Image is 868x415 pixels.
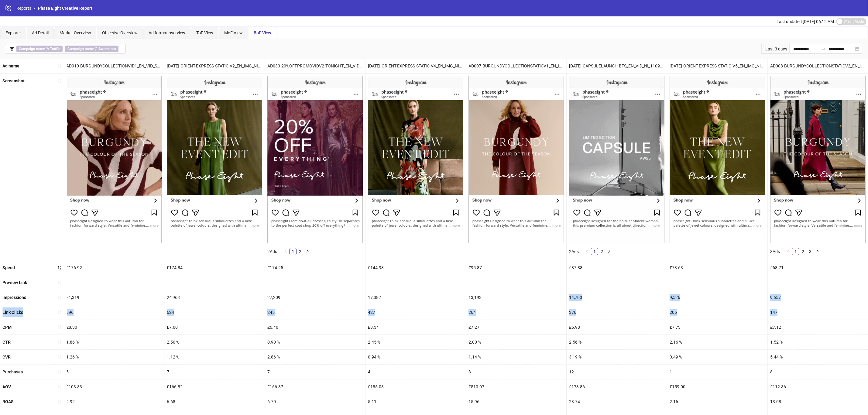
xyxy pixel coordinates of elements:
[57,355,62,359] span: sort-ascending
[164,320,265,334] div: £7.00
[267,249,277,254] span: 2 Ads
[167,76,262,243] img: Screenshot 6945192923106
[667,320,767,334] div: £7.73
[2,310,23,315] b: Link Clicks
[284,249,287,253] span: left
[265,350,365,364] div: 2.86 %
[667,365,767,379] div: 1
[768,290,868,305] div: 9,657
[57,325,62,329] span: sort-ascending
[591,248,598,255] a: 1
[670,76,765,243] img: Screenshot 6945192921106
[591,248,598,255] li: 1
[787,249,790,253] span: left
[267,76,363,243] img: Screenshot 6943826651906
[57,400,62,404] span: sort-ascending
[785,248,792,255] li: Previous Page
[254,30,271,35] span: BoF View
[466,365,566,379] div: 3
[289,248,297,255] li: 1
[265,335,365,349] div: 0.90 %
[768,59,868,73] div: AD008-BURGUNDYCOLLECTIONSTATICV2_EN_IMG_SP_22092025_F_CC_SC1_USP11_BAU - Copy
[770,249,780,254] span: 3 Ads
[606,248,613,255] li: Next Page
[567,59,667,73] div: [DATE]-CAPSULELAUNCH-BTS_EN_VID_NI_11092025_F_CC_SC8_USP11_NEW-IN
[67,47,94,51] b: Campaign name
[60,30,91,35] span: Market Overview
[34,5,36,12] li: /
[468,76,564,243] img: Screenshot 6945192920706
[290,248,296,255] a: 1
[667,59,767,73] div: [DATE]-ORIENT-EXPRESS-STATIC-V5_EN_IMG_NI_22082025_F_CC_SC1_USP11_ORIENT-EXPRESS
[761,44,790,54] div: Last 3 days
[821,46,826,51] span: swap-right
[265,305,365,320] div: 245
[768,394,868,409] div: 13.08
[770,76,866,243] img: Screenshot 6945175827306
[569,249,579,254] span: 2 Ads
[2,369,23,374] b: Purchases
[265,59,365,73] div: AD033-20%OFFPROMOVIDV2-TONIGHT_EN_VID_CP_26092025_F_CC_SC24_USP1_PROMO - Copy
[57,385,62,389] span: sort-ascending
[282,248,289,255] button: left
[466,394,566,409] div: 15.96
[365,350,466,364] div: 0.94 %
[365,365,466,379] div: 4
[57,280,62,285] span: sort-ascending
[2,295,26,300] b: Impressions
[768,260,868,275] div: £68.71
[64,350,164,364] div: 1.26 %
[265,320,365,334] div: £6.40
[57,310,62,314] span: sort-ascending
[164,379,265,394] div: £166.82
[282,248,289,255] li: Previous Page
[799,248,807,255] li: 2
[768,305,868,320] div: 147
[768,350,868,364] div: 5.44 %
[5,44,126,54] button: Campaign name ∌ TrafficCampaign name ∌ Awareness
[19,47,45,51] b: Campaign name
[2,384,11,389] b: AOV
[598,248,606,255] li: 2
[466,379,566,394] div: £510.07
[57,370,62,374] span: sort-ascending
[365,320,466,334] div: £8.34
[2,340,11,345] b: CTR
[64,379,164,394] div: £103.33
[466,320,566,334] div: £7.27
[306,249,309,253] span: right
[57,295,62,300] span: sort-ascending
[785,248,792,255] button: left
[466,350,566,364] div: 1.14 %
[584,248,591,255] button: left
[466,59,566,73] div: AD007-BURGUNDYCOLLECTIONSTATICV1_EN_IMG_SP_22092025_F_CC_SC1_USP11_BAU - Copy
[768,320,868,334] div: £7.12
[667,290,767,305] div: 9,526
[2,78,25,83] b: Screenshot
[2,265,15,270] b: Spend
[164,260,265,275] div: £174.84
[304,248,311,255] button: right
[606,248,613,255] button: right
[196,30,213,35] span: ToF View
[365,59,466,73] div: [DATE]-ORIENT-EXPRESS-STATIC-V4_EN_IMG_NI_22082025_F_CC_SC1_USP11_ORIENT-EXPRESS
[149,30,185,35] span: Ad format overview
[64,290,164,305] div: 21,319
[667,379,767,394] div: £159.00
[297,248,304,255] li: 2
[567,365,667,379] div: 12
[15,5,33,12] a: Reports
[584,248,591,255] li: Previous Page
[821,46,826,51] span: to
[599,248,605,255] a: 2
[16,46,63,52] span: ∌
[466,335,566,349] div: 2.00 %
[667,305,767,320] div: 206
[164,335,265,349] div: 2.50 %
[667,335,767,349] div: 2.16 %
[667,394,767,409] div: 2.16
[466,260,566,275] div: £95.87
[57,79,62,83] span: sort-ascending
[365,290,466,305] div: 17,382
[164,59,265,73] div: [DATE]-ORIENT-EXPRESS-STATIC-V2_EN_IMG_NI_22082025_F_CC_SC1_USP11_ORIENT-EXPRESS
